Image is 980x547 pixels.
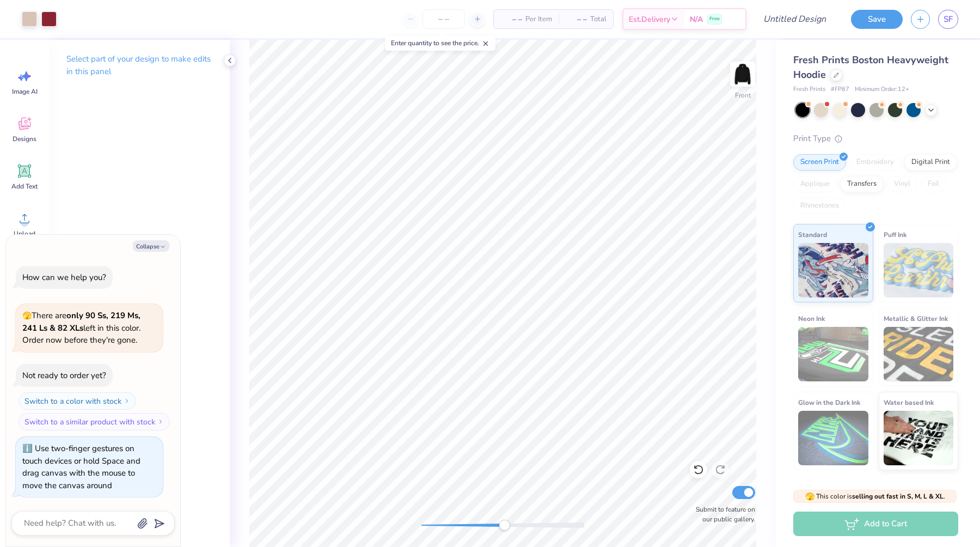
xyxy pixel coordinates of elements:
[499,520,510,531] div: Accessibility label
[793,198,846,214] div: Rhinestones
[525,14,552,25] span: Per Item
[798,397,860,408] span: Glow in the Dark Ink
[904,154,957,171] div: Digital Print
[124,398,130,404] img: Switch to a color with stock
[22,370,106,381] div: Not ready to order yet?
[133,240,169,252] button: Collapse
[884,411,954,465] img: Water based Ink
[884,313,948,324] span: Metallic & Glitter Ink
[855,85,909,94] span: Minimum Order: 12 +
[798,327,868,381] img: Neon Ink
[793,53,948,81] span: Fresh Prints Boston Heavyweight Hoodie
[22,310,140,345] span: There are left in this color. Order now before they're gone.
[805,491,814,502] span: 🫣
[805,491,945,501] span: This color is .
[22,311,32,321] span: 🫣
[12,87,38,96] span: Image AI
[22,310,140,333] strong: only 90 Ss, 219 Ms, 241 Ls & 82 XLs
[851,10,903,29] button: Save
[944,13,953,26] span: SF
[798,411,868,465] img: Glow in the Dark Ink
[22,272,106,283] div: How can we help you?
[798,243,868,297] img: Standard
[831,85,849,94] span: # FP87
[938,10,958,29] a: SF
[732,63,754,85] img: Front
[590,14,607,25] span: Total
[755,8,835,30] input: Untitled Design
[629,14,670,25] span: Est. Delivery
[798,229,827,240] span: Standard
[884,243,954,297] img: Puff Ink
[840,176,884,192] div: Transfers
[884,327,954,381] img: Metallic & Glitter Ink
[157,418,164,425] img: Switch to a similar product with stock
[793,132,958,145] div: Print Type
[798,313,825,324] span: Neon Ink
[22,443,140,491] div: Use two-finger gestures on touch devices or hold Space and drag canvas with the mouse to move the...
[793,176,837,192] div: Applique
[385,35,495,51] div: Enter quantity to see the price.
[11,182,38,191] span: Add Text
[884,397,934,408] span: Water based Ink
[66,53,212,78] p: Select part of your design to make edits in this panel
[690,505,755,524] label: Submit to feature on our public gallery.
[19,413,170,430] button: Switch to a similar product with stock
[14,229,35,238] span: Upload
[565,14,587,25] span: – –
[13,135,36,143] span: Designs
[849,154,901,171] div: Embroidery
[921,176,946,192] div: Foil
[690,14,703,25] span: N/A
[887,176,917,192] div: Vinyl
[793,85,825,94] span: Fresh Prints
[793,154,846,171] div: Screen Print
[422,9,465,29] input: – –
[709,15,720,23] span: Free
[19,392,136,410] button: Switch to a color with stock
[735,90,751,100] div: Front
[852,492,944,501] strong: selling out fast in S, M, L & XL
[884,229,906,240] span: Puff Ink
[500,14,522,25] span: – –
